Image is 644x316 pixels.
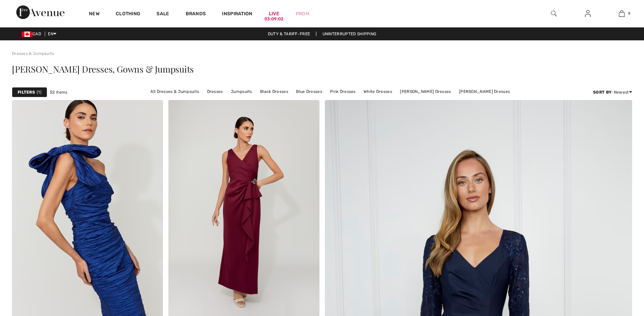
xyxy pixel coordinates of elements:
a: Brands [186,11,206,18]
a: Clothing [116,11,140,18]
a: Sign In [579,9,596,18]
a: Blue Dresses [293,87,326,96]
a: New [89,11,99,18]
a: 9 [605,9,638,18]
a: White Dresses [360,87,395,96]
img: search the website [551,9,557,18]
strong: Filters [18,89,35,95]
a: All Dresses & Jumpsuits [147,87,202,96]
a: Live03:09:02 [269,10,279,17]
a: Pink Dresses [327,87,359,96]
a: [PERSON_NAME] Dresses [456,87,513,96]
span: 52 items [50,89,67,95]
iframe: Opens a widget where you can chat to one of our agents [601,265,637,282]
a: Sale [157,11,169,18]
a: Black Dresses [257,87,292,96]
img: Canadian Dollar [22,32,33,37]
div: 03:09:02 [264,16,283,22]
img: My Bag [619,9,625,18]
span: Inspiration [222,11,252,18]
a: [PERSON_NAME] Dresses [397,87,454,96]
div: : Newest [593,89,632,95]
strong: Sort By [593,90,611,95]
img: 1ère Avenue [16,5,65,19]
span: 9 [628,11,630,17]
span: [PERSON_NAME] Dresses, Gowns & Jumpsuits [12,63,194,75]
img: My Info [585,9,591,18]
span: CAD [22,32,44,36]
a: Jumpsuits [227,87,256,96]
span: EN [48,32,56,36]
a: Dresses & Jumpsuits [12,51,54,56]
a: Prom [296,10,309,17]
a: Dresses [204,87,226,96]
span: 1 [37,89,41,95]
